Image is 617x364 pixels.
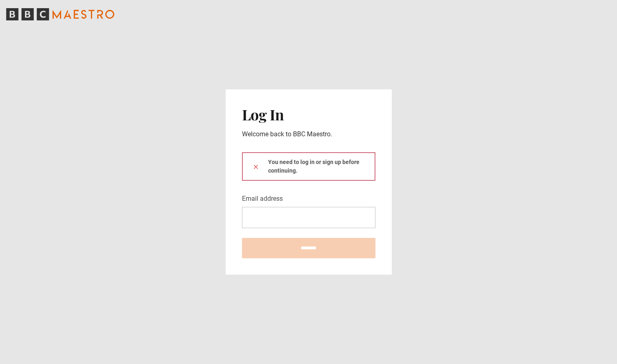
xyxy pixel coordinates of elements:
[242,194,283,204] label: Email address
[242,152,375,181] div: You need to log in or sign up before continuing.
[242,129,375,139] p: Welcome back to BBC Maestro.
[242,106,375,123] h2: Log In
[6,8,114,20] svg: BBC Maestro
